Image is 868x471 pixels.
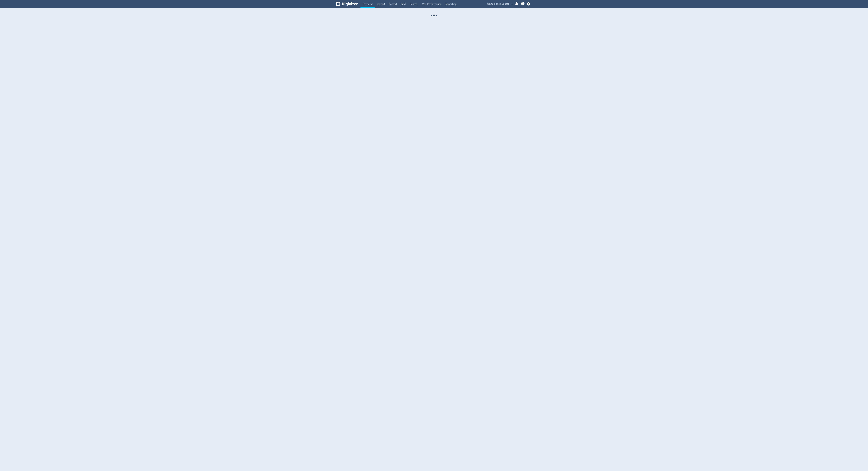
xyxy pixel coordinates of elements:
[486,2,512,6] button: White Space Dental
[433,8,435,23] span: ·
[435,8,438,23] span: ·
[510,3,512,5] span: expand_more
[430,8,433,23] span: ·
[487,2,509,6] span: White Space Dental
